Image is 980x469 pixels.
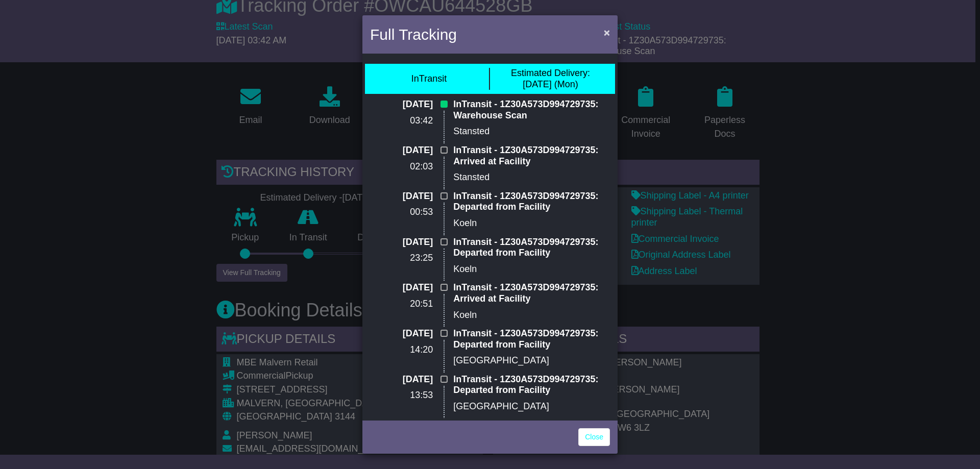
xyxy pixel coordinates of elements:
[370,282,433,293] p: [DATE]
[453,374,610,396] p: InTransit - 1Z30A573D994729735: Departed from Facility
[453,126,610,137] p: Stansted
[370,390,433,401] p: 13:53
[411,73,447,85] div: InTransit
[453,218,610,229] p: Koeln
[370,374,433,385] p: [DATE]
[511,68,590,78] span: Estimated Delivery:
[453,282,610,304] p: InTransit - 1Z30A573D994729735: Arrived at Facility
[370,115,433,127] p: 03:42
[453,191,610,213] p: InTransit - 1Z30A573D994729735: Departed from Facility
[511,68,590,90] div: [DATE] (Mon)
[370,344,433,356] p: 14:20
[599,22,615,43] button: Close
[370,191,433,202] p: [DATE]
[453,99,610,121] p: InTransit - 1Z30A573D994729735: Warehouse Scan
[453,355,610,366] p: [GEOGRAPHIC_DATA]
[370,99,433,110] p: [DATE]
[370,253,433,264] p: 23:25
[370,23,457,46] h4: Full Tracking
[453,237,610,259] p: InTransit - 1Z30A573D994729735: Departed from Facility
[370,145,433,156] p: [DATE]
[370,237,433,248] p: [DATE]
[453,264,610,275] p: Koeln
[370,328,433,339] p: [DATE]
[370,207,433,218] p: 00:53
[604,27,610,38] span: ×
[370,161,433,172] p: 02:03
[453,401,610,412] p: [GEOGRAPHIC_DATA]
[453,310,610,321] p: Koeln
[370,299,433,310] p: 20:51
[453,328,610,350] p: InTransit - 1Z30A573D994729735: Departed from Facility
[578,428,610,446] a: Close
[453,172,610,183] p: Stansted
[453,145,610,167] p: InTransit - 1Z30A573D994729735: Arrived at Facility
